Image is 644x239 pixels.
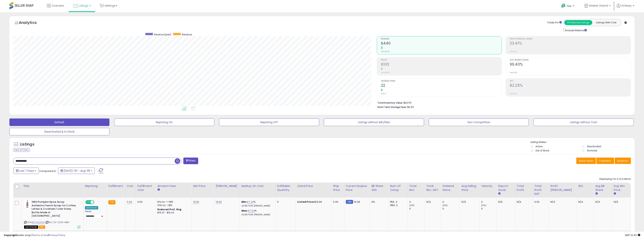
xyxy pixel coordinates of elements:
[108,200,115,204] small: FBA
[381,38,502,40] span: Revenue
[617,4,634,12] a: Hi Resty
[614,192,616,195] small: Avg Win Price.
[510,41,631,46] h2: 23.41%
[157,184,190,188] div: Amazon Fees
[621,4,632,8] span: Hi Resty
[377,105,407,109] b: Short Term Storage Fees:
[377,101,403,104] b: Total Inventory Value:
[596,158,614,164] button: Columns
[578,200,591,204] div: N/A
[517,200,530,204] div: N/A
[498,192,500,195] small: Days In Stock.
[429,118,529,126] button: Non Competitive
[426,200,438,204] div: N/A
[216,184,238,188] div: [PERSON_NAME]
[219,118,319,126] button: Repricing Off
[193,200,199,204] a: 18.99
[510,80,631,82] span: ROI
[558,1,578,12] a: Help
[481,200,496,204] div: 0
[461,200,477,204] div: N/A
[599,159,611,163] span: Columns
[589,4,608,8] span: Market Global
[510,71,517,74] small: Prev: N/A
[587,149,597,152] label: Archived
[409,207,425,210] div: 0
[333,200,341,204] div: 0.00
[595,200,609,204] div: N/A
[442,200,460,204] div: 0
[19,20,44,26] h5: Analytics
[510,93,517,95] small: Prev: N/A
[534,200,546,204] div: 0.00
[52,4,64,8] span: Overview
[241,209,248,212] b: Max:
[576,158,596,164] button: Save View
[381,80,502,82] span: Ordered Items
[24,200,80,228] div: ASIN:
[32,200,77,219] b: 1883 Pumpkin Spice Syrup Authentic French Syrup for Coffee, Lattes & Cocktails 1 Liter Glass Bott...
[409,204,415,207] small: (0%)
[536,149,549,152] label: Out of Stock
[564,20,592,25] button: All Selected Listings
[9,118,109,126] button: Default
[381,83,502,88] h2: 22
[32,233,48,237] a: Terms of Use
[277,184,294,192] div: Fulfillable Quantity
[241,205,273,207] p: 20.18% Profit [PERSON_NAME]
[534,184,547,196] div: Total Profit Diff.
[510,50,517,53] small: Prev: N/A
[536,145,542,148] label: Active
[32,221,45,224] a: B07HCQHX1K
[498,184,514,192] div: Days In Stock
[39,225,45,229] span: FBA
[510,62,631,67] h2: 99.40%
[13,148,30,152] div: Clear All Filters
[531,140,635,144] p: Listing States:
[241,200,273,207] div: %
[390,184,406,192] div: Num of Comp.
[614,184,629,192] div: Avg Win Price
[241,200,247,204] b: Min:
[137,184,154,192] div: Fulfillment Cost
[127,184,134,188] div: Cost
[157,204,189,207] div: 15% for > $15
[461,184,478,192] div: Avg Selling Price
[14,168,39,174] button: Last 7 Days
[498,200,512,204] div: N/A
[381,62,502,67] h2: $103
[481,204,486,207] small: (0%)
[381,71,390,74] small: Prev: $0.00
[371,200,385,204] div: 0%
[108,184,124,188] div: Fulfillment
[86,201,90,204] span: ON
[58,168,95,174] button: [DATE]-30 - Aug-05
[381,93,386,95] small: Prev: 0
[248,209,255,213] a: 67.34
[241,213,273,216] p: 20.18% Profit [PERSON_NAME]
[297,184,330,188] div: Listed Price
[4,233,17,237] strong: Copyright
[324,118,424,126] button: Listings without Min/Max
[4,234,65,237] div: seller snap | |
[381,50,390,53] small: Prev: $0.00
[550,200,574,204] div: N/A
[510,59,631,61] span: Avg. Buybox Share
[85,206,98,209] div: Amazon AI
[19,169,34,173] span: Last 7 Days
[510,38,631,40] span: Profit [PERSON_NAME]
[247,200,254,204] a: 67.34
[346,200,353,204] small: FBM
[23,184,82,188] div: Title
[24,225,38,229] span: All listings that are currently out of stock and unavailable for purchase on Amazon
[442,184,458,192] div: Ordered Items
[407,105,414,109] span: $0.00
[85,210,104,219] div: Preset:
[560,28,591,32] div: Include Returns
[390,200,405,204] div: FBA: 3
[426,184,439,192] div: Total Rev. Diff.
[216,200,222,204] a: 18.99
[481,184,495,188] div: Velocity
[390,204,405,207] div: FBM: 2
[157,200,189,204] div: 8% for <= $15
